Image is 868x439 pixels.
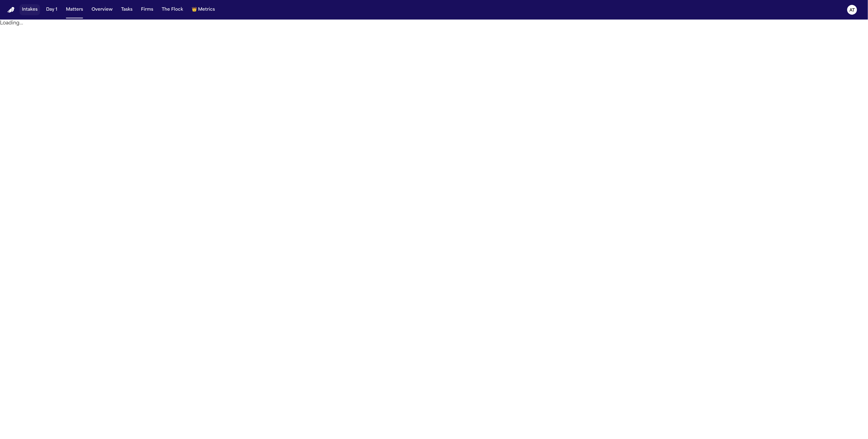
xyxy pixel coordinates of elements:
button: Firms [139,4,156,15]
a: Home [7,7,15,13]
button: Tasks [119,4,135,15]
button: Overview [89,4,115,15]
button: Intakes [20,4,40,15]
button: Day 1 [44,4,60,15]
img: Finch Logo [7,7,15,13]
button: Matters [63,4,85,15]
button: The Flock [159,4,186,15]
button: crownMetrics [189,4,217,15]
